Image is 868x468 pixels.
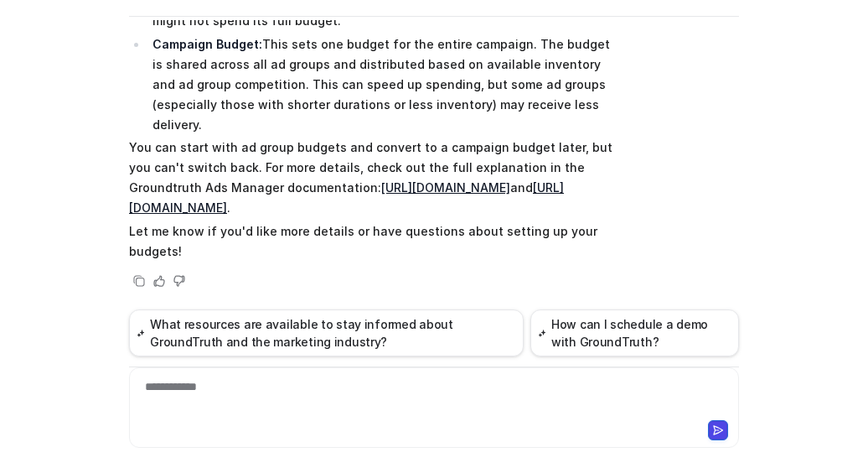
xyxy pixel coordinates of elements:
[129,221,619,262] p: Let me know if you'd like more details or have questions about setting up your budgets!
[152,34,619,135] p: This sets one budget for the entire campaign. The budget is shared across all ad groups and distr...
[530,309,739,356] button: How can I schedule a demo with GroundTruth?
[129,138,619,218] p: You can start with ad group budgets and convert to a campaign budget later, but you can't switch ...
[152,37,262,51] strong: Campaign Budget:
[129,309,524,356] button: What resources are available to stay informed about GroundTruth and the marketing industry?
[381,180,510,195] a: [URL][DOMAIN_NAME]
